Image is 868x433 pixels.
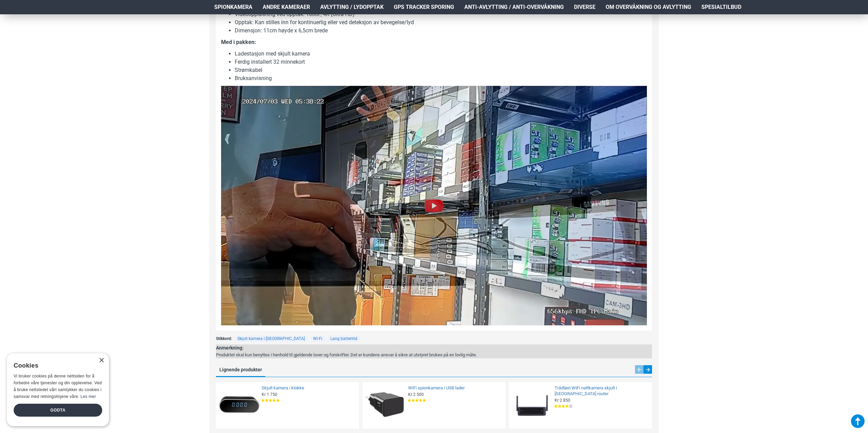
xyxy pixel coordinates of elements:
[221,86,647,325] img: thumbnail for youtube videoen til produktpresentasjon på skjult wiFi kamera i USB ladestasjon
[365,385,406,426] img: WiFi spionkamera i USB lader
[216,365,265,376] a: Lignende produkter
[14,404,102,417] div: Godta
[235,336,308,342] a: Skjult kamera i [GEOGRAPHIC_DATA]
[408,385,501,391] a: WiFi spionkamera i USB lader
[216,336,232,342] span: Stikkord:
[262,385,355,391] a: Skjult kamera i klokke
[511,385,553,426] img: Trådløst WiFi nattkamera skjult i falsk router
[235,18,647,27] li: Opptak: Kan stilles inn for kontinuerlig eller ved deteksjon av bevegelse/lyd
[235,58,647,66] li: Ferdig installert 32 minnekort
[635,365,644,374] div: Previous slide
[555,385,648,397] a: Trådløst WiFi nattkamera skjult i [GEOGRAPHIC_DATA] router
[701,3,741,11] span: Spesialtilbud
[14,358,98,373] div: Cookies
[216,344,477,352] div: Anmerkning:
[221,39,256,45] b: Med i pakken:
[320,3,384,11] span: Avlytting / Lydopptak
[464,3,564,11] span: Anti-avlytting / Anti-overvåkning
[310,336,325,342] a: Wi-Fi
[218,385,260,426] img: Skjult kamera i klokke
[235,66,647,74] li: Strømkabel
[423,195,445,217] img: Play Video
[235,50,647,58] li: Ladestasjon med skjult kamera
[14,374,102,399] span: Vi bruker cookies på denne nettsiden for å forbedre våre tjenester og din opplevelse. Ved å bruke...
[606,3,691,11] span: Om overvåkning og avlytting
[644,365,652,374] div: Next slide
[235,74,647,82] li: Bruksanvisning
[574,3,595,11] span: Diverse
[394,3,454,11] span: GPS Tracker Sporing
[235,27,647,35] li: Dimensjon: 11cm høyde x 6,5cm brede
[262,392,277,397] span: Kr 1 750
[99,358,104,363] div: Close
[216,352,477,358] div: Produktet skal kun benyttes i henhold til gjeldende lover og forskrifter. Det er kundens ansvar å...
[328,336,360,342] a: Lang batteritid
[408,392,424,397] span: Kr 2 500
[263,3,310,11] span: Andre kameraer
[214,3,252,11] span: Spionkamera
[235,10,647,18] li: Videooppløsning ved opptak: 1080P, 4K (Ultra HD)
[555,398,570,403] span: Kr 2 850
[80,394,96,399] a: Les mer, opens a new window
